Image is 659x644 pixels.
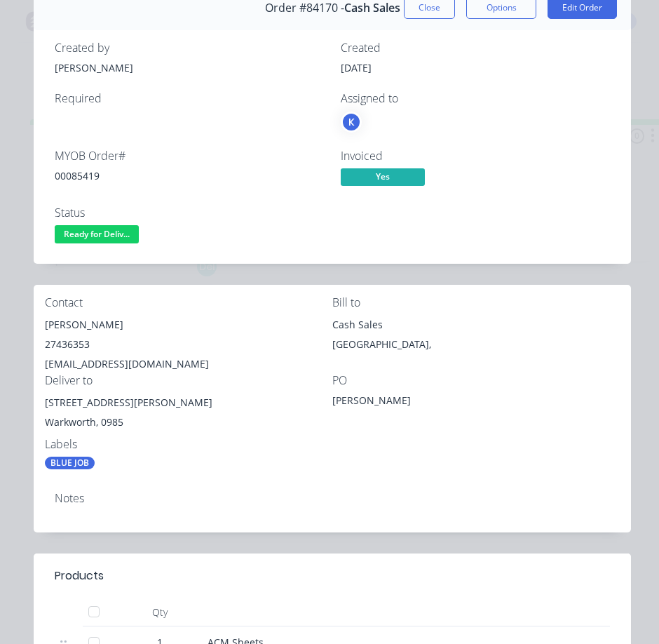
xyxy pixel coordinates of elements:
div: Cash Sales[GEOGRAPHIC_DATA], [332,315,620,360]
div: [STREET_ADDRESS][PERSON_NAME] [45,393,332,412]
div: Cash Sales [332,315,620,335]
span: Yes [341,168,425,186]
div: 00085419 [55,168,324,183]
div: [PERSON_NAME]27436353[EMAIL_ADDRESS][DOMAIN_NAME] [45,315,332,374]
div: Notes [55,492,610,505]
div: [STREET_ADDRESS][PERSON_NAME]Warkworth, 0985 [45,393,332,438]
span: Ready for Deliv... [55,225,139,243]
div: Invoiced [341,149,610,163]
span: Cash Sales [344,1,400,15]
div: Products [55,568,104,584]
button: K [341,112,362,133]
div: [PERSON_NAME] [55,60,324,75]
div: Deliver to [45,374,332,387]
div: Status [55,206,324,220]
div: [PERSON_NAME] [45,315,332,335]
div: Created [341,41,610,55]
div: 27436353 [45,335,332,354]
div: [EMAIL_ADDRESS][DOMAIN_NAME] [45,354,332,374]
div: [PERSON_NAME] [332,393,508,412]
span: [DATE] [341,61,372,74]
div: MYOB Order # [55,149,324,163]
div: PO [332,374,620,387]
div: [GEOGRAPHIC_DATA], [332,335,620,354]
div: Warkworth, 0985 [45,412,332,432]
div: Created by [55,41,324,55]
div: Bill to [332,296,620,309]
span: Order #84170 - [265,1,344,15]
div: BLUE JOB [45,457,95,469]
button: Ready for Deliv... [55,225,139,246]
div: Qty [118,598,202,626]
div: Labels [45,438,332,451]
div: Required [55,92,324,105]
div: Assigned to [341,92,610,105]
div: Contact [45,296,332,309]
